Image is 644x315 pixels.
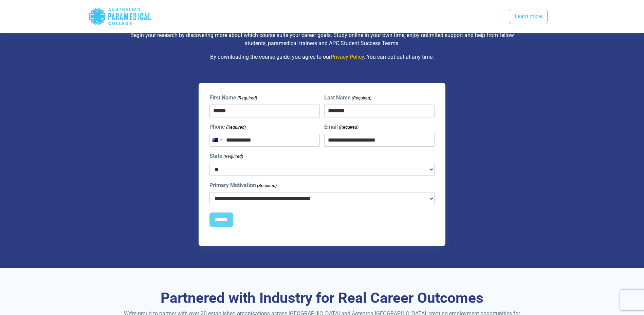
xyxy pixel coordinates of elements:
span: (Required) [223,153,243,160]
span: (Required) [237,95,257,101]
a: Learn more [509,9,548,24]
h3: Partnered with Industry for Real Career Outcomes [124,290,521,307]
label: State [209,152,243,160]
p: Begin your research by discovering more about which course suits your career goals. Study online ... [124,31,521,48]
label: Email [324,123,358,131]
span: (Required) [351,95,372,101]
a: Privacy Policy [331,54,364,60]
label: First Name [209,94,257,102]
span: (Required) [338,124,359,131]
div: Australian Paramedical College [89,5,151,27]
p: By downloading the course guide, you agree to our . You can opt-out at any time. [124,53,521,61]
label: Phone [209,123,246,131]
span: (Required) [225,124,246,131]
label: Last Name [324,94,371,102]
button: Selected country [210,134,224,146]
label: Primary Motivation [209,181,277,189]
span: (Required) [256,182,277,189]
